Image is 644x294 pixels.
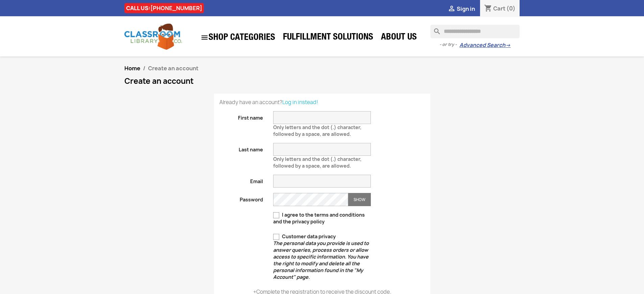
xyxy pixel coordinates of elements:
h1: Create an account [124,77,520,85]
label: Last name [214,143,268,153]
a: Advanced Search→ [459,42,510,49]
a: Home [124,65,140,72]
a: Log in instead! [282,99,318,106]
span: Only letters and the dot (.) character, followed by a space, are allowed. [273,153,361,169]
label: Password [214,193,268,203]
i: shopping_cart [484,5,492,13]
label: First name [214,111,268,121]
i:  [200,33,209,42]
a:  Sign in [448,5,475,13]
span: Create an account [148,65,198,72]
span: Only letters and the dot (.) character, followed by a space, are allowed. [273,121,361,137]
img: Classroom Library Company [124,24,182,50]
em: The personal data you provide is used to answer queries, process orders or allow access to specif... [273,240,369,280]
a: About Us [378,31,420,45]
a: [PHONE_NUMBER] [150,4,202,12]
p: Already have an account? [219,99,425,106]
span: (0) [506,5,516,12]
i:  [448,5,456,13]
span: Sign in [457,5,475,13]
i: search [430,25,438,33]
span: Cart [493,5,505,12]
label: Email [214,175,268,185]
label: I agree to the terms and conditions and the privacy policy [273,212,371,225]
a: Fulfillment Solutions [280,31,377,45]
span: → [505,42,510,49]
a: SHOP CATEGORIES [197,30,279,45]
input: Password input [273,193,348,206]
button: Show [348,193,371,206]
label: Customer data privacy [273,233,371,280]
span: - or try - [439,41,459,48]
input: Search [430,25,520,38]
div: CALL US: [124,3,204,13]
